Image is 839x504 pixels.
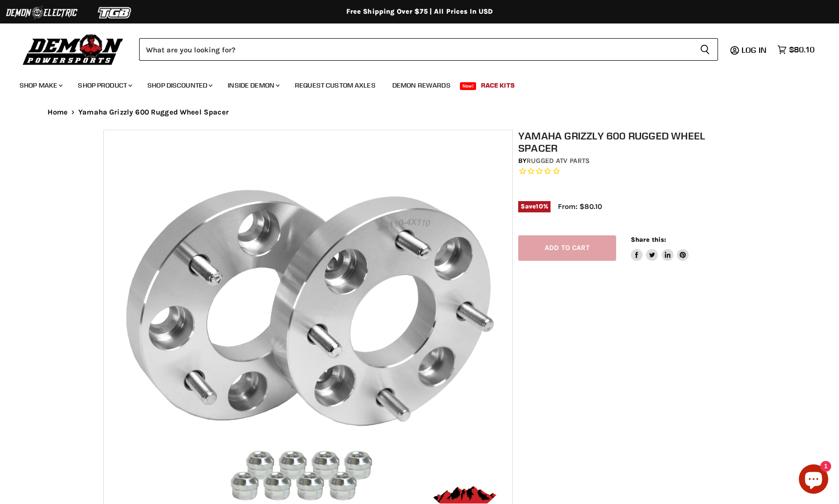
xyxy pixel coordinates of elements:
a: Log in [737,46,772,54]
span: Rated 0.0 out of 5 stars 0 reviews [518,166,742,177]
div: Free Shipping Over $75 | All Prices In USD [28,7,812,16]
a: Request Custom Axles [288,75,383,95]
h1: Yamaha Grizzly 600 Rugged Wheel Spacer [518,130,742,154]
img: Demon Electric Logo 2 [5,3,78,22]
input: Search [139,38,692,61]
span: New! [460,82,477,90]
a: $80.10 [772,43,819,57]
a: Shop Make [12,75,69,95]
ul: Main menu [12,71,812,95]
div: by [518,156,742,166]
span: From: $80.10 [558,202,602,211]
span: $80.10 [789,45,815,54]
span: 10 [536,203,543,210]
a: Inside Demon [220,75,286,95]
button: Search [692,38,718,61]
aside: Share this: [631,235,689,261]
a: Demon Rewards [385,75,458,95]
a: Rugged ATV Parts [527,157,590,165]
a: Shop Product [71,75,138,95]
span: Save % [518,201,551,212]
nav: Breadcrumbs [28,108,812,116]
a: Shop Discounted [140,75,218,95]
form: Product [139,38,718,61]
span: Yamaha Grizzly 600 Rugged Wheel Spacer [78,108,229,116]
a: Race Kits [474,75,522,95]
img: Demon Powersports [20,32,127,67]
img: TGB Logo 2 [78,3,152,22]
span: Share this: [631,236,666,243]
a: Home [48,108,68,116]
inbox-online-store-chat: Shopify online store chat [796,464,831,496]
span: Log in [742,45,767,55]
